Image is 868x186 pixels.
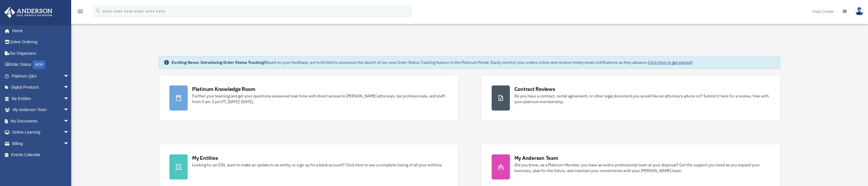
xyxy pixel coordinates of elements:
[63,115,75,127] span: arrow_drop_down
[63,138,75,150] span: arrow_drop_down
[172,60,265,65] strong: Exciting News: Introducing Order Status Tracking!
[192,162,443,168] div: Looking for an EIN, want to make an update to an entity, or sign up for a bank account? Click her...
[855,7,864,15] img: User Pic
[63,104,75,116] span: arrow_drop_down
[192,93,448,105] div: Further your learning and get your questions answered real-time with direct access to [PERSON_NAM...
[63,70,75,82] span: arrow_drop_down
[4,138,78,149] a: Billingarrow_drop_down
[159,75,458,121] a: Platinum Knowledge Room Further your learning and get your questions answered real-time with dire...
[4,127,78,138] a: Online Learningarrow_drop_down
[77,8,84,15] i: menu
[172,60,693,65] div: Based on your feedback, we're thrilled to announce the launch of our new Order Status Tracking fe...
[192,85,255,93] div: Platinum Knowledge Room
[3,7,54,18] img: Anderson Advisors Platinum Portal
[4,104,78,116] a: My Anderson Teamarrow_drop_down
[4,149,78,161] a: Events Calendar
[63,127,75,138] span: arrow_drop_down
[514,154,558,162] div: My Anderson Team
[4,36,78,48] a: Online Ordering
[4,48,78,59] a: Tax Organizers
[63,93,75,105] span: arrow_drop_down
[648,60,693,65] a: Click Here to get started!
[4,93,78,104] a: My Entitiesarrow_drop_down
[514,162,770,173] div: Did you know, as a Platinum Member, you have an entire professional team at your disposal? Get th...
[481,75,781,121] a: Contract Reviews Do you have a contract, rental agreement, or other legal document you would like...
[4,70,78,82] a: Platinum Q&Aarrow_drop_down
[192,154,218,162] div: My Entities
[4,25,75,36] a: Home
[95,8,101,14] i: search
[514,93,770,105] div: Do you have a contract, rental agreement, or other legal document you would like an attorney's ad...
[77,10,84,15] a: menu
[514,85,555,93] div: Contract Reviews
[63,82,75,93] span: arrow_drop_down
[33,60,45,69] div: NEW
[4,115,78,127] a: My Documentsarrow_drop_down
[4,59,78,71] a: Order StatusNEW
[4,82,78,93] a: Digital Productsarrow_drop_down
